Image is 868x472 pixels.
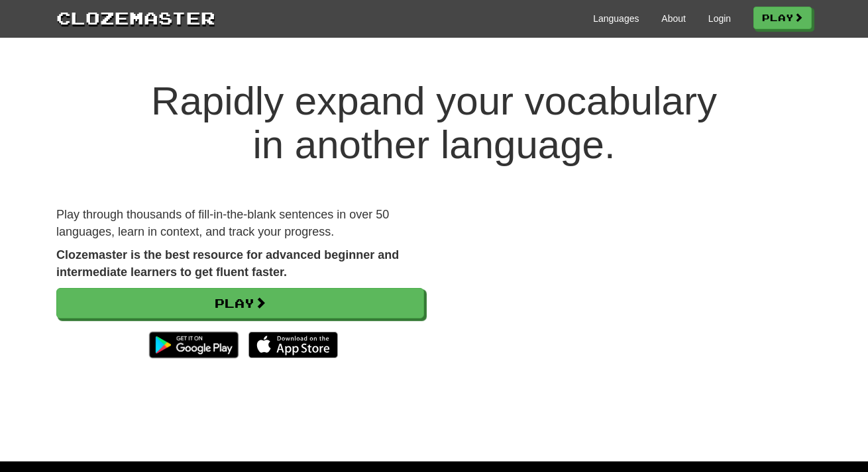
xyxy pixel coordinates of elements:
img: Download_on_the_App_Store_Badge_US-UK_135x40-25178aeef6eb6b83b96f5f2d004eda3bffbb37122de64afbaef7... [248,332,338,358]
strong: Clozemaster is the best resource for advanced beginner and intermediate learners to get fluent fa... [56,248,399,279]
a: Clozemaster [56,5,215,30]
a: Login [708,12,731,25]
img: Get it on Google Play [142,325,245,365]
a: Languages [593,12,639,25]
a: Play [56,288,424,318]
p: Play through thousands of fill-in-the-blank sentences in over 50 languages, learn in context, and... [56,207,424,240]
a: Play [753,7,812,29]
a: About [661,12,686,25]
